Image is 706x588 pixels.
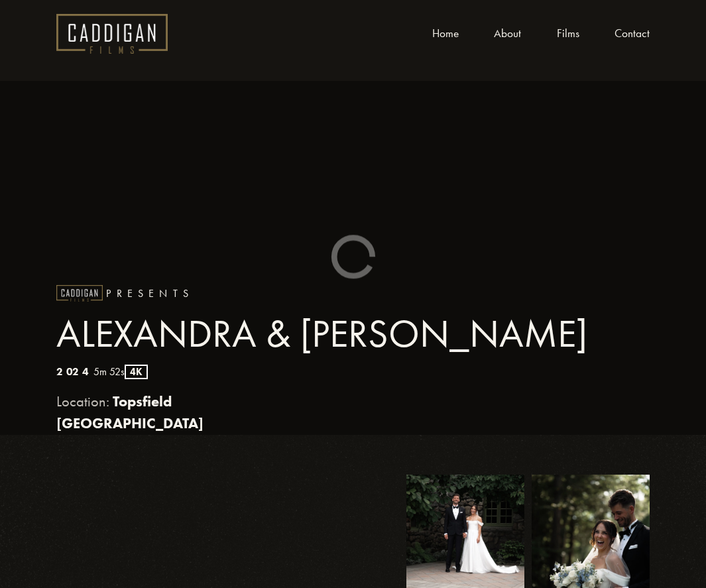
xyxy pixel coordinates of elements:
[56,365,93,378] b: 2024
[125,365,148,379] span: 4K
[432,25,459,44] a: Home
[56,392,204,433] strong: Topsfield [GEOGRAPHIC_DATA]
[56,310,587,357] code: Alexandra & [PERSON_NAME]
[106,287,188,300] code: P r e s e n t s
[615,25,650,44] a: Contact
[56,364,155,380] p: 5m 52s
[56,14,167,54] img: Caddigan Films
[494,25,521,44] a: About
[557,25,579,44] a: Films
[56,392,109,410] span: Location:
